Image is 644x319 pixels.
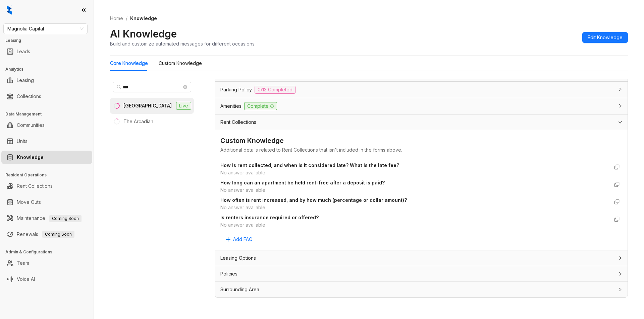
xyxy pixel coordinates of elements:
[176,102,191,110] span: Live
[17,228,74,241] a: RenewalsComing Soon
[110,27,177,40] h2: AI Knowledge
[244,102,277,110] span: Complete
[215,114,628,130] div: Rent Collections
[123,118,153,125] div: The Arcadian
[220,102,241,110] span: Amenities
[159,60,202,67] div: Custom Knowledge
[220,136,622,146] div: Custom Knowledge
[220,270,237,277] span: Policies
[1,272,92,286] li: Voice AI
[233,236,253,243] span: Add FAQ
[1,179,92,193] li: Rent Collections
[1,74,92,87] li: Leasing
[1,135,92,148] li: Units
[255,86,296,94] span: 0/13 Completed
[618,256,622,260] span: collapsed
[1,228,92,241] li: Renewals
[126,15,127,22] li: /
[220,180,385,185] strong: How long can an apartment be held rent-free after a deposit is paid?
[5,37,94,44] h3: Leasing
[17,151,44,164] a: Knowledge
[215,266,628,282] div: Policies
[17,135,28,148] a: Units
[1,195,92,209] li: Move Outs
[110,40,256,47] div: Build and customize automated messages for different occasions.
[17,179,53,193] a: Rent Collections
[582,32,628,43] button: Edit Knowledge
[130,15,157,21] span: Knowledge
[5,66,94,72] h3: Analytics
[220,162,399,168] strong: How is rent collected, and when is it considered late? What is the late fee?
[7,5,12,15] img: logo
[183,85,187,89] span: close-circle
[1,212,92,225] li: Maintenance
[49,215,82,222] span: Coming Soon
[588,34,623,41] span: Edit Knowledge
[215,82,628,98] div: Parking Policy0/13 Completed
[215,98,628,114] div: AmenitiesComplete
[1,45,92,58] li: Leads
[123,102,172,109] div: [GEOGRAPHIC_DATA]
[220,286,259,293] span: Surrounding Area
[17,256,29,270] a: Team
[220,234,258,245] button: Add FAQ
[17,118,45,132] a: Communities
[618,288,622,292] span: collapsed
[220,221,609,229] div: No answer available
[5,111,94,117] h3: Data Management
[109,15,124,22] a: Home
[1,151,92,164] li: Knowledge
[220,186,609,194] div: No answer available
[220,86,252,93] span: Parking Policy
[220,169,609,176] div: No answer available
[618,87,622,91] span: collapsed
[220,215,319,220] strong: Is renters insurance required or offered?
[17,195,41,209] a: Move Outs
[220,197,407,203] strong: How often is rent increased, and by how much (percentage or dollar amount)?
[5,172,94,178] h3: Resident Operations
[110,60,148,67] div: Core Knowledge
[17,272,35,286] a: Voice AI
[618,272,622,276] span: collapsed
[220,204,609,211] div: No answer available
[220,254,256,262] span: Leasing Options
[17,74,34,87] a: Leasing
[42,231,74,238] span: Coming Soon
[7,24,84,34] span: Magnolia Capital
[1,118,92,132] li: Communities
[117,85,121,89] span: search
[5,249,94,255] h3: Admin & Configurations
[1,90,92,103] li: Collections
[618,104,622,108] span: collapsed
[618,120,622,124] span: expanded
[215,282,628,297] div: Surrounding Area
[17,90,41,103] a: Collections
[1,256,92,270] li: Team
[220,146,622,154] div: Additional details related to Rent Collections that isn't included in the forms above.
[215,250,628,266] div: Leasing Options
[17,45,30,58] a: Leads
[220,118,256,126] span: Rent Collections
